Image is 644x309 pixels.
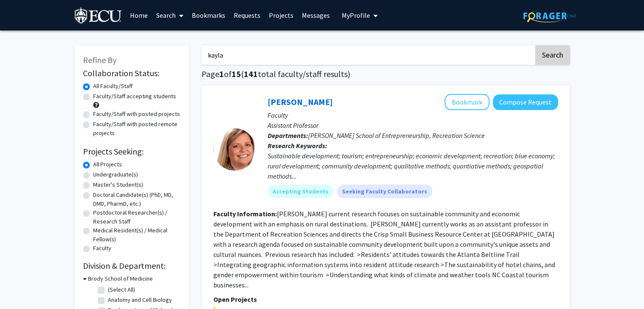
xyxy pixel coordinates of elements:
[93,82,133,91] label: All Faculty/Staff
[493,94,558,110] button: Compose Request to Emily Yeager
[93,190,180,208] label: Doctoral Candidate(s) (PhD, MD, DMD, PharmD, etc.)
[342,11,370,19] span: My Profile
[219,69,224,79] span: 1
[535,45,570,65] button: Search
[93,244,111,253] label: Faculty
[213,294,558,304] p: Open Projects
[244,69,258,79] span: 141
[202,45,534,65] input: Search Keywords
[93,120,180,138] label: Faculty/Staff with posted remote projects
[83,68,180,78] h2: Collaboration Status:
[308,131,485,140] span: [PERSON_NAME] School of Entrepreneurship, Recreation Science
[75,7,123,26] img: East Carolina University Logo
[229,0,265,30] a: Requests
[108,285,135,294] label: (Select All)
[83,261,180,271] h2: Division & Department:
[93,92,176,101] label: Faculty/Staff accepting students
[188,0,229,30] a: Bookmarks
[93,110,180,119] label: Faculty/Staff with posted projects
[213,210,277,218] b: Faculty Information:
[268,185,334,198] mat-chip: Accepting Students
[268,110,558,120] p: Faculty
[268,131,308,140] b: Departments:
[108,295,172,304] label: Anatomy and Cell Biology
[93,170,138,179] label: Undergraduate(s)
[93,208,180,226] label: Postdoctoral Researcher(s) / Research Staff
[93,180,143,189] label: Master's Student(s)
[126,0,152,30] a: Home
[268,141,327,150] b: Research Keywords:
[83,55,116,65] span: Refine By
[83,146,180,157] h2: Projects Seeking:
[202,69,570,79] h1: Page of ( total faculty/staff results)
[337,185,432,198] mat-chip: Seeking Faculty Collaborators
[298,0,334,30] a: Messages
[523,9,576,22] img: ForagerOne Logo
[445,94,489,110] button: Add Emily Yeager to Bookmarks
[88,274,153,283] h3: Brody School of Medicine
[152,0,188,30] a: Search
[268,151,558,181] div: Sustainable development; tourism; entrepreneurship; economic development; recreation; blue econom...
[268,120,558,130] p: Assistant Professor
[265,0,298,30] a: Projects
[213,210,555,289] fg-read-more: [PERSON_NAME] current research focuses on sustainable community and economic development with an ...
[93,226,180,244] label: Medical Resident(s) / Medical Fellow(s)
[6,271,36,303] iframe: Chat
[232,69,241,79] span: 15
[93,160,122,169] label: All Projects
[268,97,333,107] a: [PERSON_NAME]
